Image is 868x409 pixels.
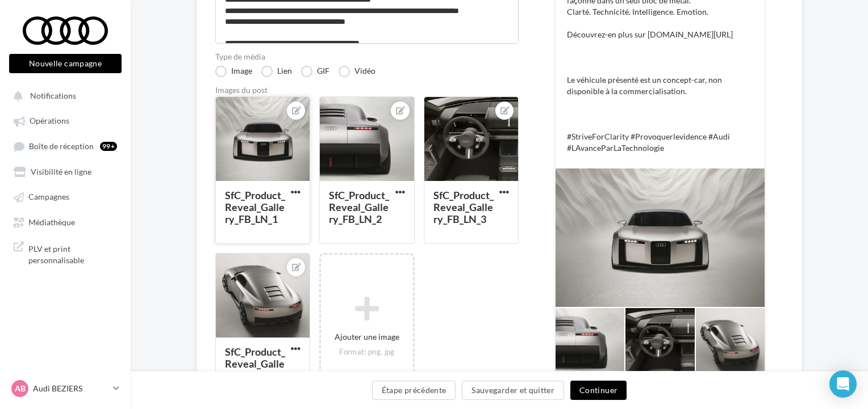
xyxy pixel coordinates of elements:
[462,381,564,400] button: Sauvegarder et quitter
[301,66,329,77] label: GIF
[30,91,76,100] span: Notifications
[215,86,519,94] div: Images du post
[829,370,857,398] div: Open Intercom Messenger
[261,66,292,77] label: Lien
[225,189,285,225] div: SfC_Product_Reveal_Gallery_FB_LN_1
[31,167,91,176] span: Visibilité en ligne
[7,212,124,232] a: Médiathèque
[7,161,124,182] a: Visibilité en ligne
[329,189,389,225] div: SfC_Product_Reveal_Gallery_FB_LN_2
[7,186,124,206] a: Campagnes
[7,85,119,106] button: Notifications
[215,53,519,61] label: Type de média
[372,381,456,400] button: Étape précédente
[29,141,94,151] span: Boîte de réception
[225,345,285,382] div: SfC_Product_Reveal_Gallery_FB_LN_4
[30,116,69,126] span: Opérations
[28,241,117,265] span: PLV et print personnalisable
[570,381,627,400] button: Continuer
[100,142,117,151] div: 99+
[28,192,69,202] span: Campagnes
[215,66,252,77] label: Image
[7,237,124,270] a: PLV et print personnalisable
[9,54,122,73] button: Nouvelle campagne
[7,110,124,130] a: Opérations
[7,136,124,157] a: Boîte de réception99+
[15,383,26,394] span: AB
[339,66,375,77] label: Vidéo
[9,378,122,399] a: AB Audi BEZIERS
[33,383,108,394] p: Audi BEZIERS
[28,217,75,227] span: Médiathèque
[433,189,494,225] div: SfC_Product_Reveal_Gallery_FB_LN_3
